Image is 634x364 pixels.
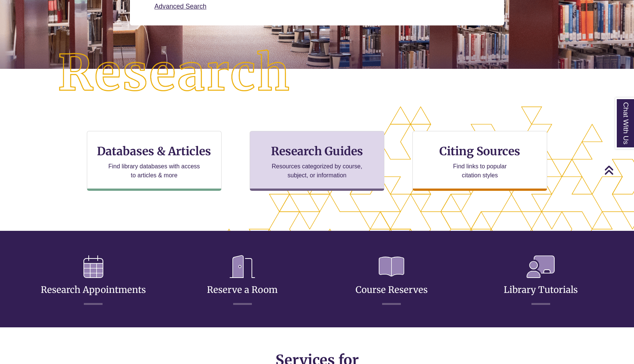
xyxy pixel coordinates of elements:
[207,266,278,296] a: Reserve a Room
[105,162,203,180] p: Find library databases with access to articles & more
[155,3,207,10] a: Advanced Search
[604,165,632,175] a: Back to Top
[32,24,317,123] img: Research
[412,131,547,191] a: Citing Sources Find links to popular citation styles
[444,162,516,180] p: Find links to popular citation styles
[250,131,384,191] a: Research Guides Resources categorized by course, subject, or information
[356,266,428,296] a: Course Reserves
[268,162,366,180] p: Resources categorized by course, subject, or information
[256,144,378,158] h3: Research Guides
[93,144,215,158] h3: Databases & Articles
[87,131,222,191] a: Databases & Articles Find library databases with access to articles & more
[41,266,146,296] a: Research Appointments
[504,266,578,296] a: Library Tutorials
[434,144,525,158] h3: Citing Sources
